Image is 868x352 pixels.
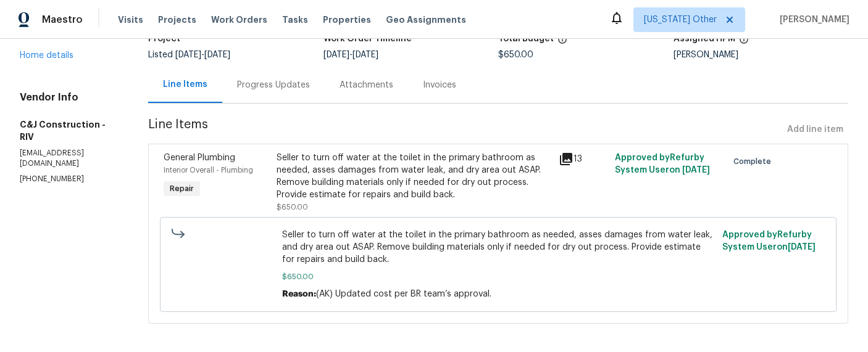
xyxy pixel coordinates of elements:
span: - [175,51,230,59]
h5: Project [148,35,180,43]
span: [PERSON_NAME] [775,14,849,26]
div: Invoices [423,79,456,91]
span: Properties [323,14,371,26]
h5: Work Order Timeline [323,35,412,43]
span: Visits [118,14,143,26]
span: [DATE] [788,243,816,252]
h5: Total Budget [498,35,554,43]
span: Geo Assignments [386,14,466,26]
span: Repair [165,182,199,195]
span: [US_STATE] Other [644,14,717,26]
p: [PHONE_NUMBER] [20,174,119,184]
span: Seller to turn off water at the toilet in the primary bathroom as needed, asses damages from wate... [282,229,715,266]
div: Seller to turn off water at the toilet in the primary bathroom as needed, asses damages from wate... [277,152,551,201]
span: [DATE] [204,51,230,59]
span: [DATE] [175,51,201,59]
h4: Vendor Info [20,91,119,104]
p: [EMAIL_ADDRESS][DOMAIN_NAME] [20,148,119,169]
div: Attachments [340,79,393,91]
span: Approved by Refurby System User on [615,153,710,174]
span: Reason: [282,290,316,298]
span: - [323,51,378,59]
span: Projects [158,14,196,26]
span: Interior Overall - Plumbing [164,166,253,174]
span: Listed [148,51,230,59]
span: Maestro [42,14,83,26]
span: Work Orders [211,14,267,26]
h5: C&J Construction - RIV [20,118,119,143]
span: Tasks [282,15,308,24]
span: General Plumbing [164,153,235,162]
div: 13 [559,152,607,166]
div: Progress Updates [237,79,310,91]
span: $650.00 [498,51,533,59]
div: Line Items [163,78,207,91]
h5: Assigned HPM [674,35,735,43]
span: [DATE] [323,51,349,59]
span: $650.00 [277,203,308,211]
span: Line Items [148,118,782,141]
span: The hpm assigned to this work order. [739,35,749,51]
span: $650.00 [282,271,715,283]
span: Complete [733,155,776,168]
a: Home details [20,51,73,60]
span: [DATE] [682,166,710,174]
span: Approved by Refurby System User on [722,231,816,252]
span: The total cost of line items that have been proposed by Opendoor. This sum includes line items th... [557,35,567,51]
span: (AK) Updated cost per BR team’s approval. [316,290,491,298]
span: [DATE] [353,51,378,59]
div: [PERSON_NAME] [674,51,848,59]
